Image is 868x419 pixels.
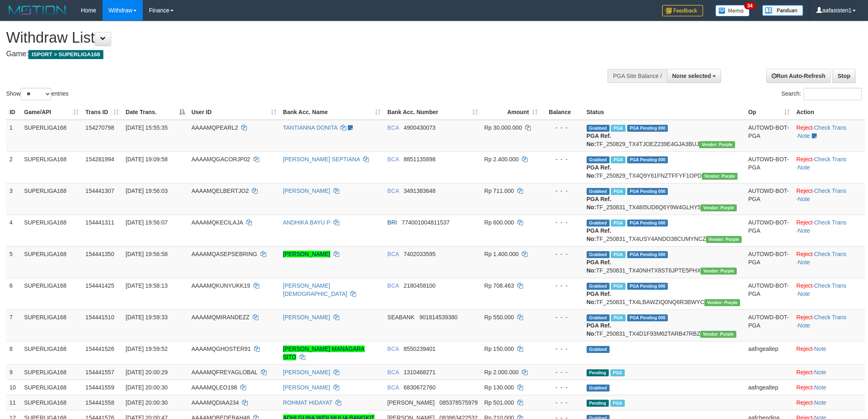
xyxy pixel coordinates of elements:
[387,384,399,391] span: BCA
[701,268,736,275] span: Vendor URL: https://trx4.1velocity.biz
[21,395,82,410] td: SUPERLIGA168
[387,188,399,194] span: BCA
[627,283,668,290] span: PGA Pending
[798,322,810,329] a: Note
[283,282,347,297] a: [PERSON_NAME][DEMOGRAPHIC_DATA]
[484,399,514,406] span: Rp 501.000
[387,369,399,375] span: BCA
[587,164,611,179] b: PGA Ref. No:
[544,124,580,132] div: - - -
[745,183,793,215] td: AUTOWD-BOT-PGA
[6,309,21,341] td: 7
[21,151,82,183] td: SUPERLIGA168
[387,399,434,406] span: [PERSON_NAME]
[21,364,82,380] td: SUPERLIGA168
[6,88,69,100] label: Show entries
[544,155,580,163] div: - - -
[192,399,239,406] span: AAAAMQDIAA234
[745,380,793,395] td: aafngealtep
[85,251,114,257] span: 154441350
[745,151,793,183] td: AUTOWD-BOT-PGA
[6,50,571,58] h4: Game:
[6,341,21,364] td: 8
[583,105,745,120] th: Status
[796,384,813,391] a: Reject
[814,251,847,257] a: Check Trans
[21,88,51,100] select: Showentries
[6,364,21,380] td: 9
[611,156,625,163] span: Marked by aafnonsreyleab
[627,314,668,321] span: PGA Pending
[704,299,740,306] span: Vendor URL: https://trx4.1velocity.biz
[793,151,865,183] td: · ·
[21,309,82,341] td: SUPERLIGA168
[484,282,514,289] span: Rp 708.463
[28,50,103,59] span: ISPORT > SUPERLIGA168
[745,309,793,341] td: AUTOWD-BOT-PGA
[611,314,625,321] span: Marked by aafsengchandara
[587,314,610,321] span: Grabbed
[587,346,610,353] span: Grabbed
[672,73,711,79] span: None selected
[796,346,813,352] a: Reject
[283,251,330,257] a: [PERSON_NAME]
[745,246,793,278] td: AUTOWD-BOT-PGA
[85,282,114,289] span: 154441425
[126,251,167,257] span: [DATE] 19:56:58
[662,5,703,16] img: Feedback.jpg
[126,399,167,406] span: [DATE] 20:00:30
[804,88,862,100] input: Search:
[793,395,865,410] td: ·
[611,283,625,290] span: Marked by aafsoycanthlai
[439,399,477,406] span: Copy 085378575979 to clipboard
[6,246,21,278] td: 5
[796,124,813,131] a: Reject
[611,251,625,258] span: Marked by aafsoycanthlai
[745,105,793,120] th: Op: activate to sort column ascending
[85,346,114,352] span: 154441526
[814,219,847,226] a: Check Trans
[544,368,580,376] div: - - -
[798,227,810,234] a: Note
[404,282,436,289] span: Copy 2180458100 to clipboard
[627,156,668,163] span: PGA Pending
[587,196,611,211] b: PGA Ref. No:
[814,384,827,391] a: Note
[744,2,755,9] span: 34
[796,369,813,375] a: Reject
[544,250,580,258] div: - - -
[192,188,249,194] span: AAAAMQELBERTJO2
[192,314,250,321] span: AAAAMQMIRANDEZZ
[126,124,167,131] span: [DATE] 15:55:35
[627,251,668,258] span: PGA Pending
[587,322,611,337] b: PGA Ref. No:
[126,369,167,375] span: [DATE] 20:00:29
[21,120,82,152] td: SUPERLIGA168
[793,278,865,309] td: · ·
[404,369,436,375] span: Copy 1310468271 to clipboard
[85,384,114,391] span: 154441559
[387,282,399,289] span: BCA
[387,346,399,352] span: BCA
[126,314,167,321] span: [DATE] 19:59:33
[793,341,865,364] td: ·
[745,341,793,364] td: aafngealtep
[587,283,610,290] span: Grabbed
[781,88,862,100] label: Search:
[192,219,243,226] span: AAAAMQKECILAJA
[283,219,330,226] a: ANDHIKA BAYU P
[85,314,114,321] span: 154441510
[126,188,167,194] span: [DATE] 19:56:03
[766,69,831,83] a: Run Auto-Refresh
[814,314,847,321] a: Check Trans
[796,156,813,163] a: Reject
[6,30,571,46] h1: Withdraw List
[192,384,237,391] span: AAAAMQLEO198
[21,380,82,395] td: SUPERLIGA168
[611,188,625,195] span: Marked by aafsoycanthlai
[85,399,114,406] span: 154441558
[21,278,82,309] td: SUPERLIGA168
[481,105,541,120] th: Amount: activate to sort column ascending
[21,183,82,215] td: SUPERLIGA168
[484,251,519,257] span: Rp 1.400.000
